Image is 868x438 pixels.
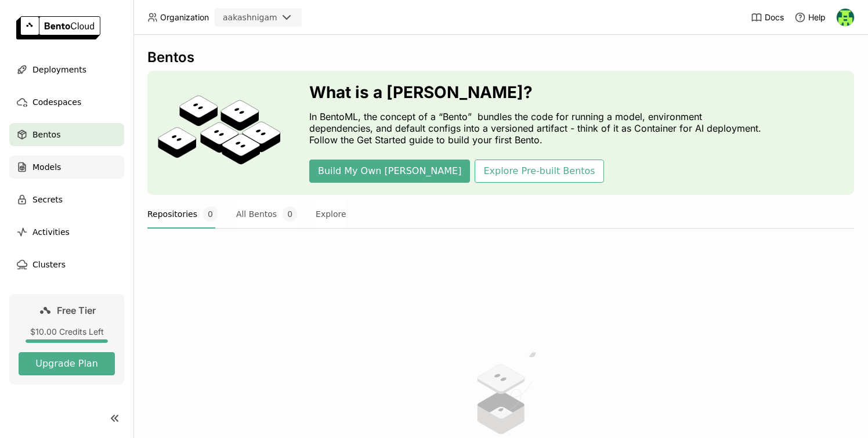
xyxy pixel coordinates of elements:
span: Deployments [32,63,86,77]
span: Clusters [32,258,66,272]
div: Help [794,12,826,23]
div: aakashnigam [223,12,277,23]
img: logo [16,16,100,39]
span: 0 [283,207,297,222]
a: Docs [751,12,784,23]
span: Free Tier [57,305,96,316]
span: Activities [32,225,70,239]
span: Help [808,12,826,23]
a: Codespaces [9,91,124,114]
span: Secrets [32,193,63,207]
span: Docs [765,12,784,23]
h3: What is a [PERSON_NAME]? [309,83,768,102]
button: Build My Own [PERSON_NAME] [309,160,470,183]
div: Bentos [147,49,854,66]
a: Clusters [9,253,124,276]
span: Models [32,160,61,174]
a: Models [9,155,124,179]
a: Secrets [9,188,124,211]
a: Free Tier$10.00 Credits LeftUpgrade Plan [9,294,124,385]
button: All Bentos [236,200,297,229]
span: Codespaces [32,95,81,109]
a: Deployments [9,58,124,81]
a: Bentos [9,123,124,146]
p: In BentoML, the concept of a “Bento” bundles the code for running a model, environment dependenci... [309,111,768,146]
button: Upgrade Plan [19,352,115,375]
span: Organization [160,12,209,23]
div: $10.00 Credits Left [19,327,115,337]
img: cover onboarding [157,95,281,171]
input: Selected aakashnigam. [279,12,280,24]
span: 0 [203,207,218,222]
span: Bentos [32,128,60,142]
img: Aakash Nigam [837,9,854,26]
a: Activities [9,220,124,244]
button: Explore [316,200,346,229]
button: Repositories [147,200,218,229]
button: Explore Pre-built Bentos [475,160,603,183]
img: no results [457,349,544,437]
